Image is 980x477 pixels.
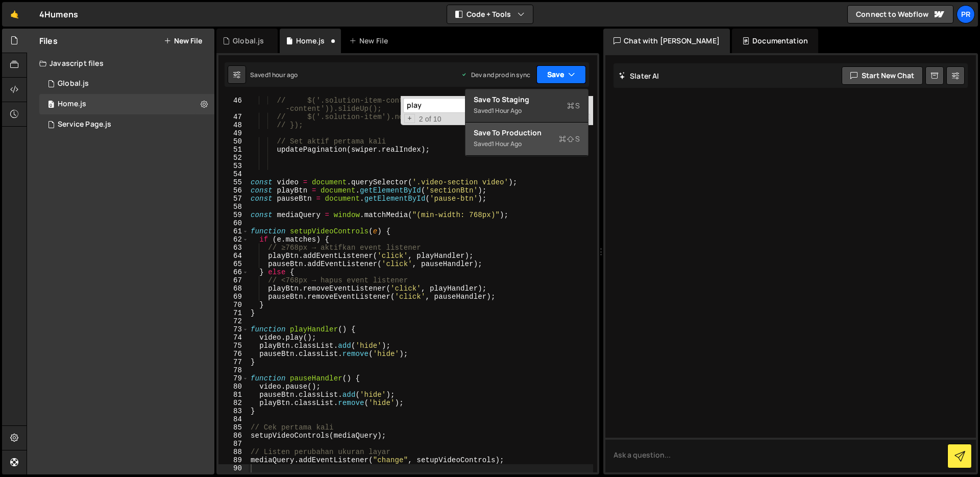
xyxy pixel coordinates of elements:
[58,120,111,129] div: Service Page.js
[957,5,975,23] a: Pr
[218,350,249,358] div: 76
[218,129,249,137] div: 49
[218,113,249,121] div: 47
[218,276,249,284] div: 67
[218,260,249,268] div: 65
[567,101,580,111] span: S
[465,123,588,156] button: Save to ProductionS Saved1 hour ago
[465,89,588,123] button: Save to StagingS Saved1 hour ago
[39,114,214,135] div: 16379/44318.js
[474,105,580,117] div: Saved
[474,128,580,138] div: Save to Production
[218,317,249,325] div: 72
[474,138,580,150] div: Saved
[218,293,249,301] div: 69
[233,36,264,46] div: Global.js
[474,94,580,105] div: Save to Staging
[218,154,249,162] div: 52
[218,195,249,203] div: 57
[218,464,249,472] div: 90
[732,29,818,53] div: Documentation
[218,146,249,154] div: 51
[218,211,249,219] div: 59
[39,74,214,94] : 16379/44316.js
[461,70,530,79] div: Dev and prod in sync
[415,115,446,123] span: 2 of 10
[218,235,249,244] div: 62
[218,284,249,293] div: 68
[218,219,249,227] div: 60
[218,162,249,170] div: 53
[39,8,78,20] div: 4Humens
[218,415,249,423] div: 84
[842,66,923,85] button: Start new chat
[218,399,249,407] div: 82
[218,391,249,399] div: 81
[218,342,249,350] div: 75
[218,325,249,333] div: 73
[39,94,214,114] div: 16379/44317.js
[536,65,586,84] button: Save
[218,97,249,113] div: 46
[58,100,86,109] div: Home.js
[492,139,522,148] div: 1 hour ago
[492,106,522,115] div: 1 hour ago
[218,252,249,260] div: 64
[218,186,249,195] div: 56
[218,203,249,211] div: 58
[164,37,202,45] button: New File
[218,432,249,440] div: 86
[218,374,249,383] div: 79
[2,2,27,27] a: 🤙
[218,440,249,448] div: 87
[48,101,54,109] span: 0
[250,70,298,79] div: Saved
[218,227,249,235] div: 61
[404,114,415,123] span: Toggle Replace mode
[218,423,249,432] div: 85
[847,5,953,23] a: Connect to Webflow
[218,309,249,317] div: 71
[218,178,249,186] div: 55
[465,89,589,156] div: Code + Tools
[218,268,249,276] div: 66
[218,121,249,129] div: 48
[268,70,298,79] div: 1 hour ago
[349,36,392,46] div: New File
[218,170,249,178] div: 54
[619,71,659,81] h2: Slater AI
[403,98,531,113] input: Search for
[39,35,58,46] h2: Files
[603,29,730,53] div: Chat with [PERSON_NAME]
[218,358,249,366] div: 77
[218,407,249,415] div: 83
[27,53,214,74] div: Javascript files
[218,137,249,146] div: 50
[218,456,249,464] div: 89
[218,366,249,374] div: 78
[447,5,533,23] button: Code + Tools
[58,79,89,88] div: Global.js
[296,36,325,46] div: Home.js
[218,448,249,456] div: 88
[218,301,249,309] div: 70
[218,244,249,252] div: 63
[559,134,580,144] span: S
[218,383,249,391] div: 80
[218,333,249,342] div: 74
